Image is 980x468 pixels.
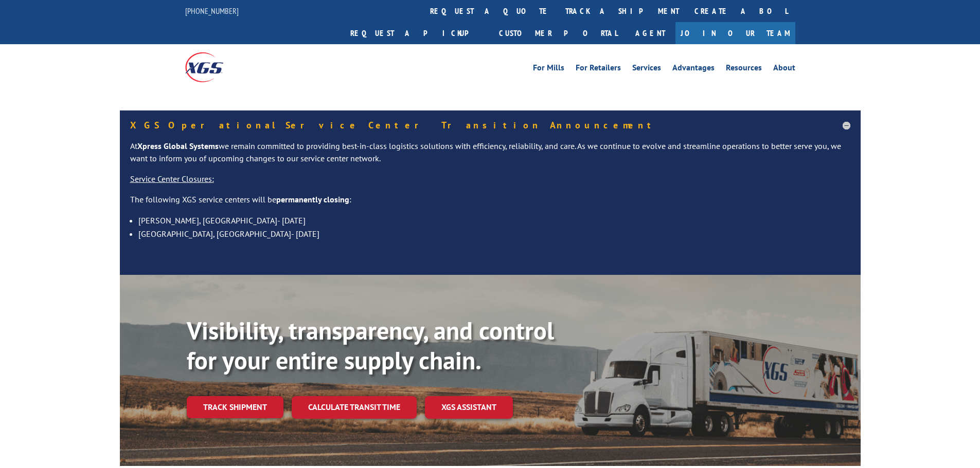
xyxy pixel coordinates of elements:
[187,396,283,418] a: Track shipment
[138,214,850,227] li: [PERSON_NAME], [GEOGRAPHIC_DATA]- [DATE]
[130,194,850,214] p: The following XGS service centers will be :
[187,314,554,376] b: Visibility, transparency, and control for your entire supply chain.
[625,22,675,44] a: Agent
[491,22,625,44] a: Customer Portal
[675,22,795,44] a: Join Our Team
[533,64,564,75] a: For Mills
[130,121,850,130] h5: XGS Operational Service Center Transition Announcement
[276,194,349,204] strong: permanently closing
[138,227,850,240] li: [GEOGRAPHIC_DATA], [GEOGRAPHIC_DATA]- [DATE]
[672,64,715,75] a: Advantages
[773,64,795,75] a: About
[137,141,219,151] strong: Xpress Global Systems
[130,140,850,173] p: At we remain committed to providing best-in-class logistics solutions with efficiency, reliabilit...
[130,174,214,184] u: Service Center Closures:
[576,64,621,75] a: For Retailers
[185,6,239,16] a: [PHONE_NUMBER]
[425,396,513,418] a: XGS ASSISTANT
[632,64,661,75] a: Services
[343,22,491,44] a: Request a pickup
[726,64,762,75] a: Resources
[292,396,417,418] a: Calculate transit time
